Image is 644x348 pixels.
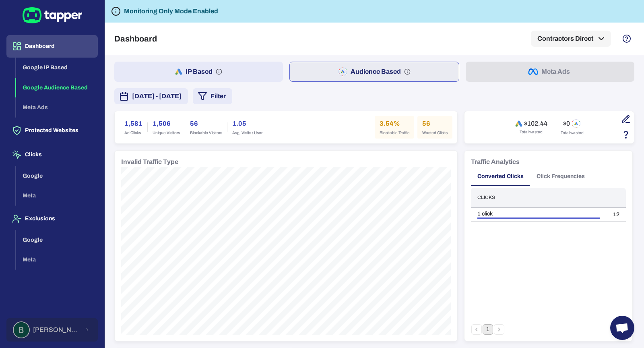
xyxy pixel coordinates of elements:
button: Filter [193,88,232,104]
h6: Monitoring Only Mode Enabled [124,6,218,16]
button: Protected Websites [6,119,98,142]
span: Total wasted [520,129,543,135]
button: Click Frequencies [530,167,591,186]
button: Audience Based [289,62,459,82]
button: Exclusions [6,207,98,230]
button: Google IP Based [16,58,98,78]
td: 12 [607,207,626,222]
span: [PERSON_NAME] [PERSON_NAME] [33,326,80,334]
span: Total wasted [561,130,584,136]
h6: Traffic Analytics [471,157,520,167]
h5: Dashboard [114,34,157,43]
button: Barry Cummings[PERSON_NAME] [PERSON_NAME] [6,318,98,342]
th: Clicks [471,188,607,207]
div: 1 click [477,210,600,217]
button: Google Audience Based [16,78,98,98]
img: Barry Cummings [14,322,29,338]
button: Contractors Direct [531,31,611,47]
span: Unique Visitors [153,130,180,136]
a: Google [16,236,98,242]
a: Google [16,172,98,178]
button: page 1 [483,324,493,335]
button: Google [16,166,98,186]
a: Google IP Based [16,64,98,70]
svg: IP based: Search, Display, and Shopping. [216,68,222,75]
h6: 1.05 [232,119,262,128]
button: Converted Clicks [471,167,530,186]
h6: 56 [190,119,222,128]
button: Google [16,230,98,250]
span: Blockable Visitors [190,130,222,136]
a: Dashboard [6,42,98,49]
h6: $102.44 [524,120,547,128]
nav: pagination navigation [471,324,505,335]
h6: $0 [563,120,570,128]
h6: 56 [422,119,448,128]
button: Estimation based on the quantity of invalid click x cost-per-click. [619,128,633,141]
span: Wasted Clicks [422,130,448,136]
a: Clicks [6,151,98,157]
h6: 1,581 [124,119,142,128]
h6: 1,506 [153,119,180,128]
span: Blockable Traffic [380,130,409,136]
h6: Invalid Traffic Type [121,157,178,167]
h6: 3.54% [380,119,409,128]
div: Open chat [610,316,634,340]
span: Avg. Visits / User [232,130,262,136]
button: IP Based [114,62,283,82]
button: [DATE] - [DATE] [114,88,188,104]
button: Clicks [6,143,98,166]
span: Ad Clicks [124,130,142,136]
a: Exclusions [6,215,98,222]
a: Google Audience Based [16,83,98,90]
a: Protected Websites [6,126,98,133]
svg: Audience based: Search, Display, Shopping, Video Performance Max, Demand Generation [404,68,411,75]
button: Dashboard [6,35,98,58]
svg: Tapper is not blocking any fraudulent activity for this domain [111,6,121,16]
span: [DATE] - [DATE] [132,91,182,101]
